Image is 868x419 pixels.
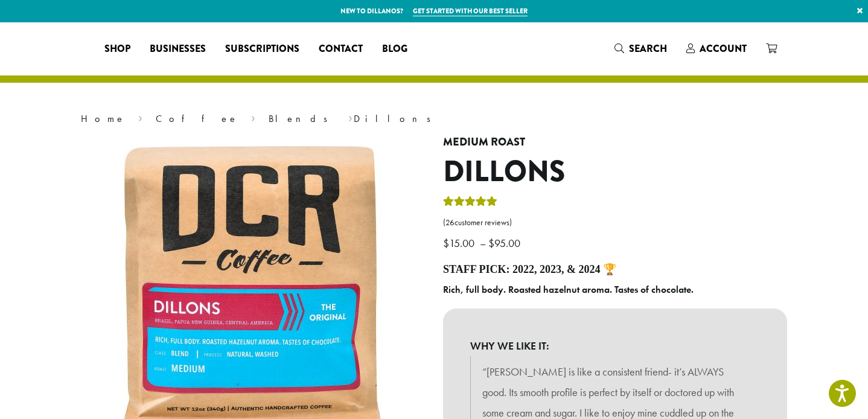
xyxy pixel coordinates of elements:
span: › [348,107,353,126]
bdi: 15.00 [443,236,477,250]
a: Get started with our best seller [413,6,528,16]
h4: Medium Roast [443,136,787,149]
span: › [251,107,255,126]
span: 26 [445,217,455,228]
h4: Staff Pick: 2022, 2023, & 2024 🏆 [443,263,787,277]
span: Blog [382,42,407,57]
b: WHY WE LIKE IT: [470,336,760,356]
a: Home [81,112,126,125]
bdi: 95.00 [488,236,523,250]
span: $ [488,236,494,250]
a: Search [605,39,677,59]
a: Blends [269,112,336,125]
a: Coffee [156,112,238,125]
span: Contact [319,42,363,57]
span: – [480,236,486,250]
div: Rated 5.00 out of 5 [443,194,497,213]
b: Rich, full body. Roasted hazelnut aroma. Tastes of chocolate. [443,283,694,296]
h1: Dillons [443,155,787,190]
a: Shop [95,39,140,59]
span: › [138,107,142,126]
span: Shop [104,42,130,57]
span: Subscriptions [225,42,299,57]
span: Account [700,42,747,56]
nav: Breadcrumb [81,112,787,126]
span: $ [443,236,449,250]
span: Businesses [150,42,206,57]
span: Search [629,42,667,56]
a: (26customer reviews) [443,217,787,229]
